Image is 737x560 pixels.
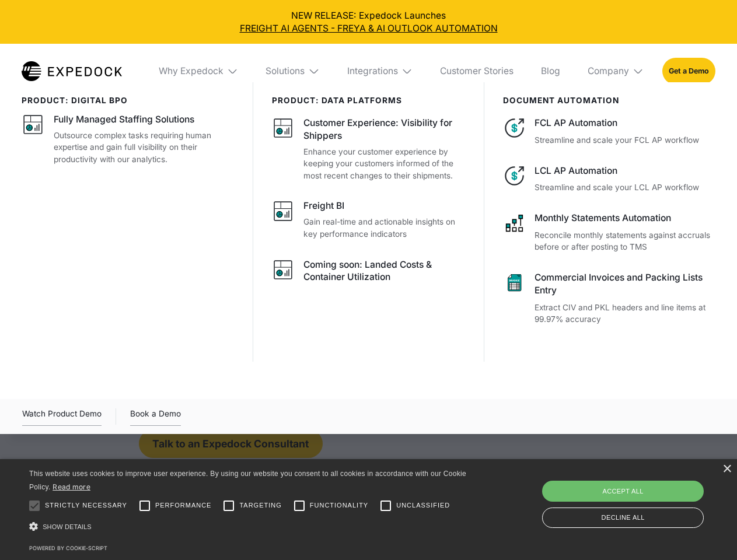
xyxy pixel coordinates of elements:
span: Targeting [239,501,281,510]
a: Commercial Invoices and Packing Lists EntryExtract CIV and PKL headers and line items at 99.97% a... [503,271,715,325]
a: Book a Demo [130,407,181,426]
div: Solutions [266,65,305,77]
p: Enhance your customer experience by keeping your customers informed of the most recent changes to... [303,146,466,182]
a: Read more [53,482,90,491]
a: Blog [532,44,569,99]
a: FCL AP AutomationStreamline and scale your FCL AP workflow [503,117,715,146]
div: Freight BI [303,199,344,212]
div: Show details [29,519,470,535]
a: Fully Managed Staffing SolutionsOutsource complex tasks requiring human expertise and gain full v... [22,113,235,165]
p: Streamline and scale your LCL AP workflow [535,181,715,194]
a: Customer Stories [431,44,522,99]
a: Monthly Statements AutomationReconcile monthly statements against accruals before or after postin... [503,212,715,253]
div: Company [588,65,629,77]
a: LCL AP AutomationStreamline and scale your LCL AP workflow [503,164,715,194]
div: FCL AP Automation [535,117,715,129]
span: Functionality [310,501,368,510]
div: PRODUCT: data platforms [272,96,466,105]
div: document automation [503,96,715,105]
a: open lightbox [22,407,102,426]
a: Customer Experience: Visibility for ShippersEnhance your customer experience by keeping your cust... [272,117,466,181]
span: This website uses cookies to improve user experience. By using our website you consent to all coo... [29,470,466,491]
p: Outsource complex tasks requiring human expertise and gain full visibility on their productivity ... [54,129,235,166]
iframe: Chat Widget [543,434,737,560]
a: FREIGHT AI AGENTS - FREYA & AI OUTLOOK AUTOMATION [9,22,728,35]
div: Why Expedock [159,65,223,77]
div: Customer Experience: Visibility for Shippers [303,117,466,142]
div: Commercial Invoices and Packing Lists Entry [535,271,715,297]
span: Performance [155,501,212,510]
span: Strictly necessary [45,501,127,510]
div: NEW RELEASE: Expedock Launches [9,9,728,35]
div: Monthly Statements Automation [535,212,715,225]
div: LCL AP Automation [535,164,715,177]
div: Integrations [347,65,398,77]
div: Company [578,44,653,99]
a: Get a Demo [662,58,715,84]
div: Coming soon: Landed Costs & Container Utilization [303,258,466,284]
span: Show details [43,523,92,530]
div: Integrations [338,44,422,99]
p: Reconcile monthly statements against accruals before or after posting to TMS [535,229,715,253]
a: Powered by cookie-script [29,545,107,551]
div: Solutions [257,44,329,99]
p: Extract CIV and PKL headers and line items at 99.97% accuracy [535,302,715,325]
div: Watch Product Demo [22,407,102,426]
a: Coming soon: Landed Costs & Container Utilization [272,258,466,288]
div: product: digital bpo [22,96,235,105]
div: Why Expedock [149,44,247,99]
span: Unclassified [396,501,450,510]
p: Gain real-time and actionable insights on key performance indicators [303,216,466,240]
a: Freight BIGain real-time and actionable insights on key performance indicators [272,199,466,240]
div: Fully Managed Staffing Solutions [54,113,194,126]
p: Streamline and scale your FCL AP workflow [535,134,715,146]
